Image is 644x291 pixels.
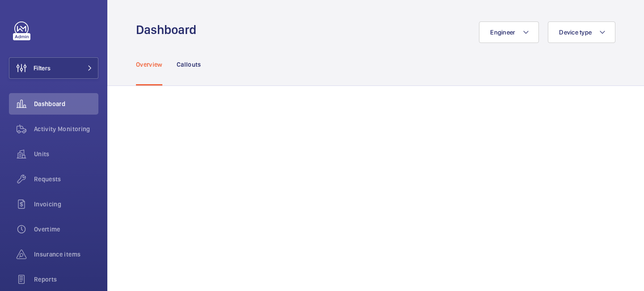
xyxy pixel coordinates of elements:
span: Filters [34,64,51,73]
span: Units [34,150,98,158]
button: Engineer [479,21,539,43]
span: Device type [559,29,592,36]
span: Invoicing [34,200,98,209]
button: Filters [9,57,98,79]
span: Requests [34,175,98,184]
p: Callouts [177,60,201,69]
h1: Dashboard [136,21,202,38]
span: Overtime [34,225,98,234]
button: Device type [548,21,615,43]
p: Overview [136,60,162,69]
span: Insurance items [34,250,98,259]
span: Activity Monitoring [34,124,98,133]
span: Reports [34,275,98,284]
span: Engineer [490,29,515,36]
span: Dashboard [34,99,98,108]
